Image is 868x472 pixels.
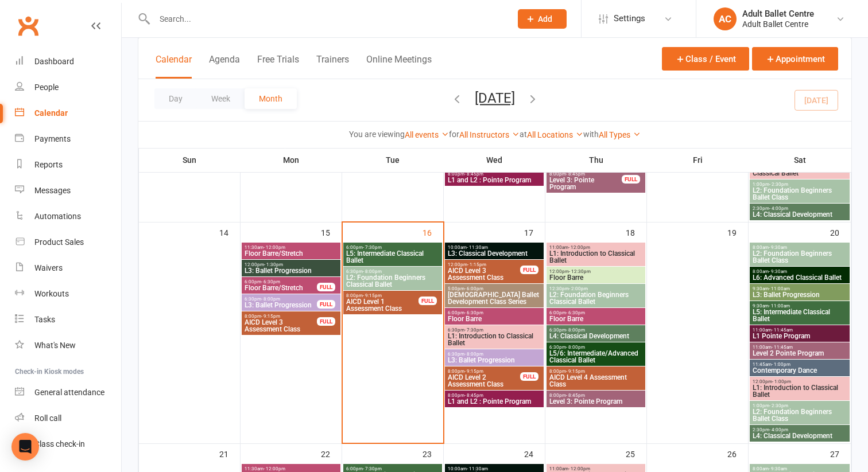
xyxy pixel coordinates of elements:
[34,160,63,169] div: Reports
[447,315,541,322] span: Floor Barre
[626,223,646,241] div: 18
[752,269,847,274] span: 8:00am
[447,466,541,471] span: 10:00am
[139,148,241,172] th: Sun
[769,466,787,471] span: - 9:30am
[317,317,335,326] div: FULL
[317,283,335,291] div: FULL
[538,14,552,24] span: Add
[261,314,280,319] span: - 9:15pm
[245,88,297,109] button: Month
[566,369,585,374] span: - 9:15pm
[752,163,827,177] span: L1: Introduction to Classical Ballet
[15,152,121,178] a: Reports
[742,9,814,19] div: Adult Ballet Centre
[464,352,483,357] span: - 8:00pm
[769,303,790,309] span: - 11:00am
[752,211,847,218] span: L4: Classical Development
[14,11,42,40] a: Clubworx
[769,245,787,250] span: - 9:30am
[447,352,541,357] span: 6:30pm
[752,350,847,357] span: Level 2 Pointe Program
[752,206,847,211] span: 2:30pm
[34,83,59,92] div: People
[447,171,541,177] span: 8:00pm
[464,310,483,315] span: - 6:30pm
[244,245,338,250] span: 11:30am
[342,148,444,172] th: Tue
[566,310,585,315] span: - 6:30pm
[15,178,121,204] a: Messages
[772,362,790,367] span: - 1:00pm
[626,444,646,463] div: 25
[568,245,590,250] span: - 12:00pm
[769,427,788,432] span: - 4:00pm
[769,182,788,187] span: - 2:30pm
[549,374,643,388] span: AICD Level 4 Assessment Class
[34,212,81,221] div: Automations
[257,54,299,79] button: Free Trials
[447,310,541,315] span: 6:00pm
[346,245,440,250] span: 6:00pm
[15,75,121,100] a: People
[34,237,84,247] div: Product Sales
[752,466,847,471] span: 8:00am
[752,303,847,309] span: 9:30am
[447,286,541,291] span: 5:00pm
[261,279,280,284] span: - 6:30pm
[549,466,643,471] span: 11:00am
[752,333,847,340] span: L1 Pointe Program
[405,130,449,139] a: All events
[752,432,847,439] span: L4: Classical Development
[317,300,335,309] div: FULL
[263,466,285,471] span: - 12:00pm
[447,398,541,405] span: L1 and L2 : Pointe Program
[549,274,643,281] span: Floor Barre
[467,466,488,471] span: - 11:30am
[549,310,643,315] span: 6:00pm
[769,286,790,291] span: - 11:00am
[15,126,121,152] a: Payments
[34,57,74,66] div: Dashboard
[263,245,285,250] span: - 12:00pm
[15,380,121,405] a: General attendance kiosk mode
[549,269,643,274] span: 12:00pm
[321,444,342,463] div: 22
[467,245,488,250] span: - 11:30am
[772,379,791,384] span: - 1:00pm
[241,148,342,172] th: Mon
[527,130,583,139] a: All Locations
[549,350,643,364] span: L5/6: Intermediate/Advanced Classical Ballet
[156,54,192,79] button: Calendar
[447,250,541,257] span: L3: Classical Development
[752,250,847,264] span: L2: Foundation Beginners Ballet Class
[447,393,541,398] span: 8:00pm
[15,281,121,307] a: Workouts
[447,245,541,250] span: 10:00am
[15,333,121,358] a: What's New
[549,333,643,340] span: L4: Classical Development
[34,388,104,397] div: General attendance
[752,291,847,298] span: L3: Ballet Progression
[549,171,622,177] span: 8:00pm
[244,262,338,267] span: 12:00pm
[742,19,814,29] div: Adult Ballet Centre
[15,204,121,229] a: Automations
[346,269,440,274] span: 6:30pm
[464,369,483,374] span: - 9:15pm
[349,130,405,139] strong: You are viewing
[549,291,643,305] span: L2: Foundation Beginners Classical Ballet
[549,286,643,291] span: 12:30pm
[15,307,121,333] a: Tasks
[752,187,847,201] span: L2: Foundation Beginners Ballet Class
[447,333,541,346] span: L1: Introduction to Classical Ballet
[752,362,847,367] span: 11:45am
[464,286,483,291] span: - 6:00pm
[447,369,521,374] span: 8:00pm
[475,90,515,106] button: [DATE]
[520,372,538,381] div: FULL
[151,11,503,27] input: Search...
[752,379,847,384] span: 12:00pm
[34,341,76,350] div: What's New
[752,274,847,281] span: L6: Advanced Classical Ballet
